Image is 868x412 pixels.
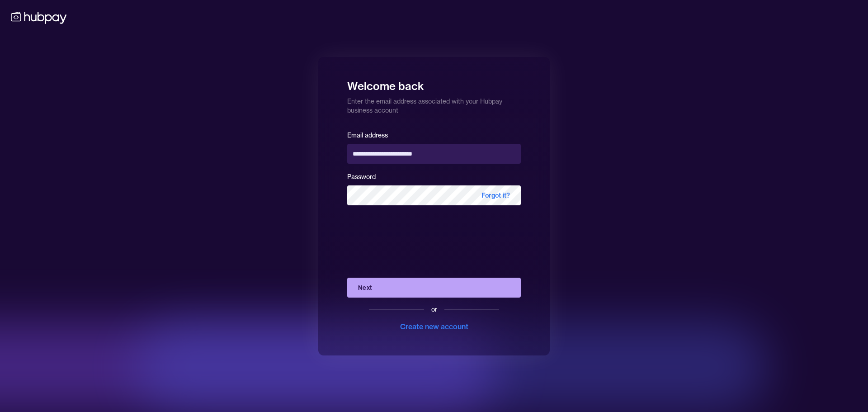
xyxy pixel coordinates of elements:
button: Next [347,278,521,298]
label: Password [347,173,376,181]
span: Forgot it? [471,185,521,205]
h1: Welcome back [347,73,521,93]
label: Email address [347,131,388,139]
p: Enter the email address associated with your Hubpay business account [347,93,521,115]
div: Create new account [400,321,468,332]
div: or [431,305,437,314]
